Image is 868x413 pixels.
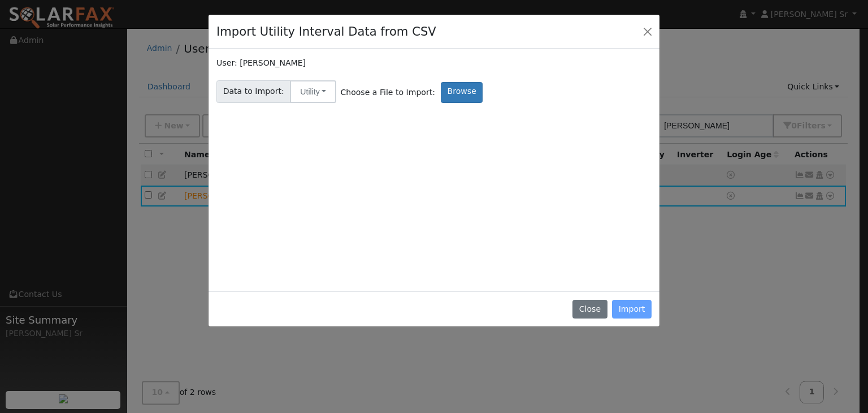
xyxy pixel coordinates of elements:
[216,80,290,103] span: Data to Import:
[640,23,656,39] button: Close
[216,23,436,41] h4: Import Utility Interval Data from CSV
[216,57,306,69] label: User: [PERSON_NAME]
[340,87,435,98] span: Choose a File to Import:
[441,82,483,103] label: Browse
[572,300,607,319] button: Close
[290,80,336,103] button: Utility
